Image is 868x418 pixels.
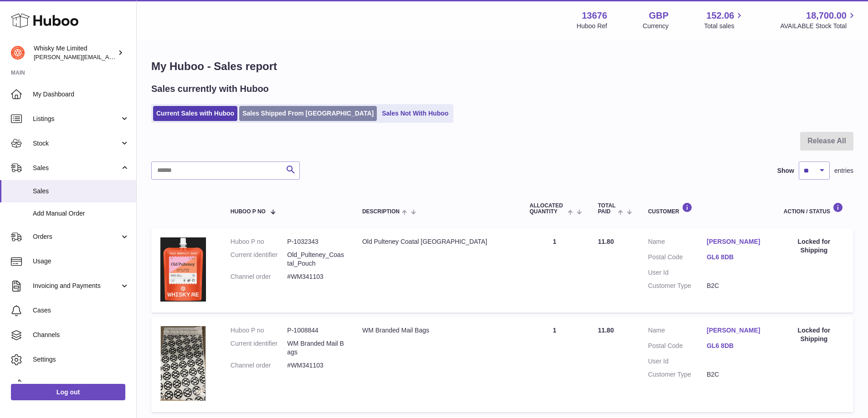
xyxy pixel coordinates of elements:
a: 152.06 Total sales [704,10,745,30]
label: Show [777,166,794,175]
a: GL6 8DB [707,342,765,350]
a: Sales Not With Huboo [379,106,452,121]
a: Sales Shipped From [GEOGRAPHIC_DATA] [239,106,377,121]
dt: User Id [648,268,707,277]
div: Locked for Shipping [784,237,844,255]
dd: Old_Pulteney_Coastal_Pouch [287,251,344,268]
a: GL6 8DB [707,253,765,262]
div: Whisky Me Limited [34,44,116,61]
span: Returns [33,380,129,388]
dt: Huboo P no [231,237,288,246]
a: Current Sales with Huboo [153,106,237,121]
span: Sales [33,187,129,196]
span: 152.06 [706,10,734,22]
span: Listings [33,115,120,123]
dd: #WM341103 [287,361,344,370]
span: AVAILABLE Stock Total [780,22,857,30]
div: Old Pulteney Coatal [GEOGRAPHIC_DATA] [362,237,511,246]
strong: 13676 [582,10,607,22]
dd: P-1008844 [287,326,344,335]
span: [PERSON_NAME][EMAIL_ADDRESS][DOMAIN_NAME] [34,53,183,60]
span: My Dashboard [33,90,129,99]
span: Channels [33,331,129,339]
span: Stock [33,139,120,148]
span: 11.80 [598,238,614,245]
dt: Postal Code [648,342,707,353]
span: entries [834,166,853,175]
span: 18,700.00 [806,10,847,22]
dt: Postal Code [648,253,707,264]
span: Cases [33,306,129,315]
a: [PERSON_NAME] [707,326,765,335]
span: ALLOCATED Quantity [529,203,565,215]
dd: B2C [707,370,765,379]
td: 1 [520,317,589,412]
h1: My Huboo - Sales report [151,59,853,74]
span: Description [362,209,400,215]
div: Huboo Ref [577,22,607,30]
dd: WM Branded Mail Bags [287,339,344,357]
a: 18,700.00 AVAILABLE Stock Total [780,10,857,30]
span: Settings [33,355,129,364]
dt: Customer Type [648,370,707,379]
span: Invoicing and Payments [33,282,120,290]
div: Currency [643,22,669,30]
img: 1725358317.png [160,326,206,401]
div: Action / Status [784,202,844,215]
span: Usage [33,257,129,266]
div: Locked for Shipping [784,326,844,343]
span: Total sales [704,22,745,30]
dt: Huboo P no [231,326,288,335]
a: Log out [11,384,125,400]
dt: Channel order [231,361,288,370]
dd: B2C [707,282,765,290]
span: 11.80 [598,327,614,334]
dd: P-1032343 [287,237,344,246]
dt: Name [648,326,707,337]
span: Add Manual Order [33,209,129,218]
h2: Sales currently with Huboo [151,83,269,95]
a: [PERSON_NAME] [707,237,765,246]
div: Customer [648,202,765,215]
img: 1739541345.jpg [160,237,206,301]
span: Huboo P no [231,209,266,215]
span: Sales [33,164,120,172]
span: Orders [33,232,120,241]
span: Total paid [598,203,616,215]
dt: Name [648,237,707,248]
td: 1 [520,228,589,312]
img: frances@whiskyshop.com [11,46,25,60]
dt: Current identifier [231,251,288,268]
dt: Current identifier [231,339,288,357]
dd: #WM341103 [287,272,344,281]
dt: Customer Type [648,282,707,290]
dt: Channel order [231,272,288,281]
dt: User Id [648,357,707,366]
div: WM Branded Mail Bags [362,326,511,335]
strong: GBP [649,10,668,22]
